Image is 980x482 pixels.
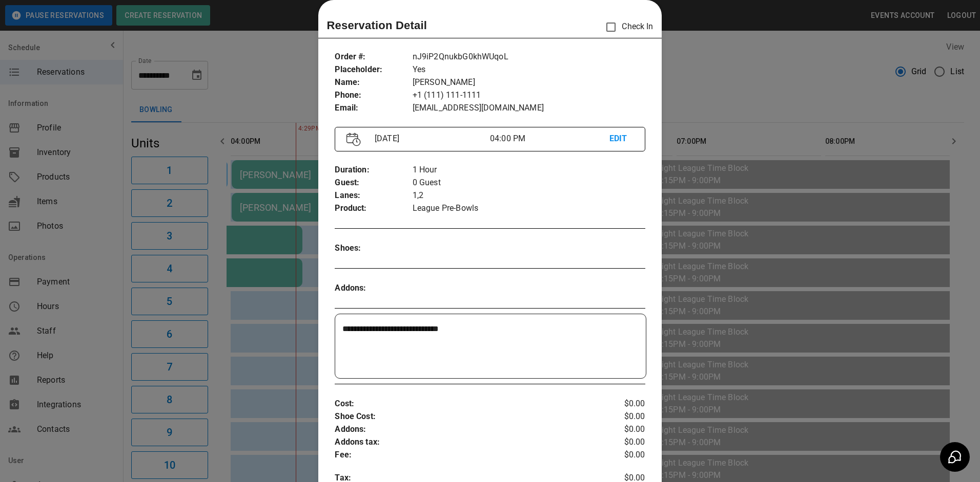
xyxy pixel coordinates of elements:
p: Addons : [335,423,593,436]
p: Fee : [335,449,593,462]
p: +1 (111) 111-1111 [413,89,645,102]
p: [EMAIL_ADDRESS][DOMAIN_NAME] [413,102,645,115]
p: $0.00 [594,410,645,423]
p: Placeholder : [335,63,412,76]
p: Email : [335,102,412,115]
p: Addons tax : [335,436,593,449]
p: Product : [335,202,412,215]
p: [DATE] [371,133,490,145]
p: 04:00 PM [490,133,609,145]
p: $0.00 [594,436,645,449]
p: Check In [600,16,653,38]
p: Reservation Detail [326,17,427,34]
p: Cost : [335,398,593,410]
p: $0.00 [594,449,645,462]
p: League Pre-Bowls [413,202,645,215]
p: 0 Guest [413,177,645,189]
p: $0.00 [594,423,645,436]
p: 1 Hour [413,164,645,177]
p: $0.00 [594,398,645,410]
p: Name : [335,76,412,89]
p: Addons : [335,282,412,295]
img: Vector [346,133,361,146]
p: nJ9iP2QnukbG0khWUqoL [413,51,645,63]
p: Lanes : [335,189,412,202]
p: Shoe Cost : [335,410,593,423]
p: Phone : [335,89,412,102]
p: Shoes : [335,242,412,255]
p: Yes [413,63,645,76]
p: 1,2 [413,189,645,202]
p: [PERSON_NAME] [413,76,645,89]
p: EDIT [609,133,634,145]
p: Guest : [335,177,412,189]
p: Order # : [335,51,412,63]
p: Duration : [335,164,412,177]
